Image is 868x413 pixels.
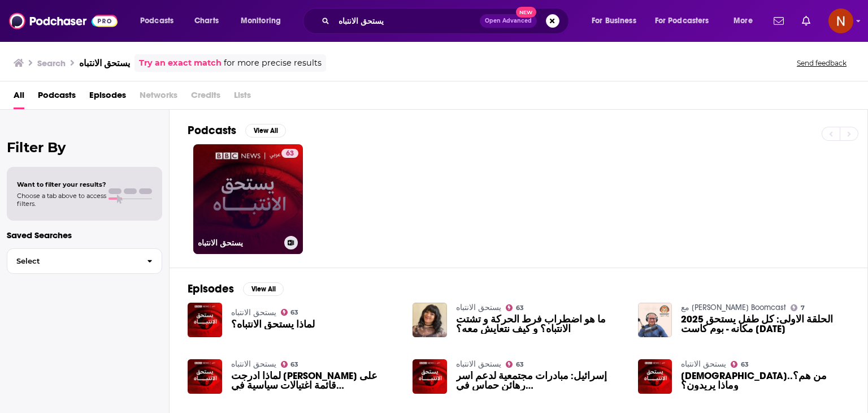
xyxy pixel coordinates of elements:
a: Charts [187,12,225,30]
a: PodcastsView All [188,123,286,137]
h3: يستحق الانتباه [198,238,280,248]
img: Podchaser - Follow, Share and Rate Podcasts [9,10,118,32]
a: يستحق الانتباه [456,359,501,369]
button: View All [243,282,284,296]
span: Open Advanced [485,18,532,24]
img: 2025 الحلقة الاولى: كل طفل يستحق مكانه - بوم كاست رمضان [638,303,672,337]
img: لماذا يستحق الانتباه؟ [188,303,222,337]
a: Episodes [89,86,126,109]
a: 63يستحق الانتباه [193,144,303,254]
span: 63 [286,148,294,160]
a: لماذا يستحق الانتباه؟ [231,320,315,329]
img: الحوثيون..من هم؟ وماذا يريدون؟ [638,359,672,394]
img: إسرائيل: مبادرات مجتمعية لدعم أسر رهائن حماس في غزة [413,359,447,394]
span: 7 [801,306,805,311]
span: For Podcasters [655,13,709,29]
span: لماذا أُدرجت [PERSON_NAME] على قائمة اغتيالات سياسية في ال[GEOGRAPHIC_DATA]؟ [231,371,400,390]
span: Monitoring [241,13,281,29]
span: More [734,13,753,29]
a: Try an exact match [139,57,222,70]
button: open menu [726,12,767,30]
img: ما هو اضطراب فرط الحركة و تشتت الانتباه؟ و كيف نتعايش معه؟ [413,303,447,337]
a: مع أمجد شغري Boomcast [681,303,786,312]
a: 63 [281,361,299,368]
a: Show notifications dropdown [797,11,815,31]
a: Show notifications dropdown [769,11,788,31]
a: 63 [506,361,524,368]
button: open menu [584,12,650,30]
h2: Podcasts [188,123,236,137]
a: 7 [791,304,805,311]
p: Saved Searches [7,230,162,240]
span: Networks [140,86,177,109]
span: 63 [741,362,749,367]
a: 63 [281,309,299,316]
a: يستحق الانتباه [456,303,501,312]
span: Lists [234,86,251,109]
button: View All [245,124,286,137]
a: All [14,86,24,109]
h3: يستحق الانتباه [79,58,130,68]
button: Show profile menu [828,8,853,33]
a: الحوثيون..من هم؟ وماذا يريدون؟ [681,371,849,390]
span: إسرائيل: مبادرات مجتمعية لدعم أسر رهائن حماس في [GEOGRAPHIC_DATA] [456,371,624,390]
a: 63 [731,361,749,368]
span: Charts [194,13,219,29]
h2: Episodes [188,282,234,296]
span: Choose a tab above to access filters. [17,192,106,208]
a: لماذا أُدرجت هدى الصراري على قائمة اغتيالات سياسية في اليمن؟ [231,371,400,390]
input: Search podcasts, credits, & more... [334,12,480,30]
button: open menu [648,12,726,30]
a: يستحق الانتباه [681,359,726,369]
a: ما هو اضطراب فرط الحركة و تشتت الانتباه؟ و كيف نتعايش معه؟ [456,315,624,334]
button: Select [7,248,162,274]
button: open menu [132,12,188,30]
a: يستحق الانتباه [231,359,276,369]
span: Credits [191,86,220,109]
a: 63 [506,304,524,311]
a: يستحق الانتباه [231,308,276,317]
img: User Profile [828,8,853,33]
span: Logged in as AdelNBM [828,8,853,33]
a: 2025 الحلقة الاولى: كل طفل يستحق مكانه - بوم كاست رمضان [681,315,849,334]
span: 63 [516,306,524,311]
span: for more precise results [224,57,322,70]
span: Select [7,257,138,265]
span: [DEMOGRAPHIC_DATA]..من هم؟ وماذا يريدون؟ [681,371,849,390]
a: إسرائيل: مبادرات مجتمعية لدعم أسر رهائن حماس في غزة [456,371,624,390]
span: 63 [290,362,298,367]
a: Podcasts [38,86,76,109]
div: Search podcasts, credits, & more... [314,8,580,34]
button: Send feedback [793,58,850,68]
button: open menu [233,12,296,30]
button: Open AdvancedNew [480,14,537,28]
a: 63 [281,149,298,158]
span: 2025 الحلقة الاولى: كل طفل يستحق مكانه - بوم كاست [DATE] [681,315,849,334]
span: For Business [592,13,636,29]
span: Podcasts [140,13,173,29]
a: EpisodesView All [188,282,284,296]
span: 63 [516,362,524,367]
span: 63 [290,310,298,315]
img: لماذا أُدرجت هدى الصراري على قائمة اغتيالات سياسية في اليمن؟ [188,359,222,394]
span: New [516,7,536,18]
span: Want to filter your results? [17,180,106,188]
h2: Filter By [7,139,162,156]
h3: Search [37,58,66,68]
